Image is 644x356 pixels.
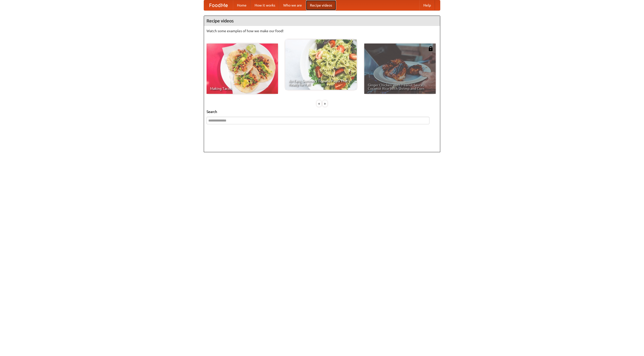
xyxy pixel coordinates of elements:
h5: Search [207,109,437,114]
span: Making Tacos [210,87,274,90]
div: » [323,100,327,107]
a: Home [233,0,251,10]
a: Recipe videos [306,0,336,10]
a: Who we are [279,0,306,10]
p: Watch some examples of how we make our food! [207,28,437,33]
span: An Easy, Summery Tomato Pasta That's Ready for Fall [289,79,353,86]
a: How it works [251,0,279,10]
a: Help [419,0,435,10]
img: 483408.png [428,46,433,51]
a: FoodMe [204,0,233,10]
a: Making Tacos [207,44,278,94]
h4: Recipe videos [204,16,440,26]
a: An Easy, Summery Tomato Pasta That's Ready for Fall [285,39,357,90]
div: « [317,100,321,107]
